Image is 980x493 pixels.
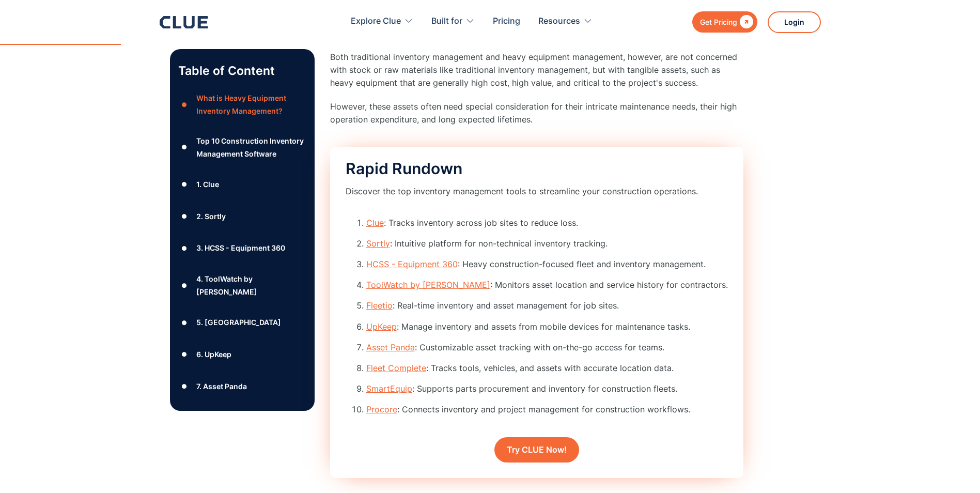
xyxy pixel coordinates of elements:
a: Asset Panda [366,342,415,352]
div: 4. ToolWatch by [PERSON_NAME] [196,272,306,298]
a: SmartEquip [366,383,412,394]
li: : Monitors asset location and service history for contractors. [366,279,728,291]
div: Built for [431,5,462,38]
span: Rapid Rundown [346,159,462,178]
div: 7. Asset Panda [196,380,247,393]
div: ● [178,278,191,293]
li: : Supports parts procurement and inventory for construction fleets. [366,382,728,395]
div: ● [178,378,191,394]
div: ● [178,97,191,113]
p: Table of Content [178,63,306,79]
div: 6. UpKeep [196,348,231,361]
p: However, these assets often need special consideration for their intricate maintenance needs, the... [330,100,743,126]
a: Get Pricing [692,11,757,33]
div: What is Heavy Equipment Inventory Management? [196,91,306,117]
a: ●6. UpKeep [178,347,306,362]
li: : Real-time inventory and asset management for job sites. [366,299,728,312]
div: Resources [538,5,580,38]
div: 2. Sortly [196,210,226,223]
div: ● [178,140,191,155]
a: HCSS - Equipment 360 [366,259,458,269]
div: ● [178,410,191,426]
a: Procore [366,404,397,414]
a: ●3. HCSS - Equipment 360 [178,240,306,256]
a: ●What is Heavy Equipment Inventory Management? [178,91,306,117]
div: ● [178,240,191,256]
a: ●7. Asset Panda [178,378,306,394]
a: Fleetio [366,300,393,311]
a: UpKeep [366,321,397,332]
a: Fleet Complete [366,363,426,373]
div: ● [178,315,191,330]
a: ●2. Sortly [178,209,306,224]
div: ● [178,347,191,362]
p: Both traditional inventory management and heavy equipment management, however, are not concerned ... [330,51,743,90]
a: ●1. Clue [178,177,306,192]
div: 3. HCSS - Equipment 360 [196,241,285,254]
div:  [737,16,753,28]
a: Login [768,11,821,33]
li: : Tracks tools, vehicles, and assets with accurate location data. [366,362,728,375]
div: Top 10 Construction Inventory Management Software [196,134,306,160]
li: : Tracks inventory across job sites to reduce loss. [366,217,728,229]
li: : Heavy construction-focused fleet and inventory management. [366,258,728,271]
a: Sortly [366,238,390,249]
li: : Customizable asset tracking with on-the-go access for teams. [366,341,728,354]
a: ●Top 10 Construction Inventory Management Software [178,134,306,160]
a: ●5. [GEOGRAPHIC_DATA] [178,315,306,330]
p: Discover the top inventory management tools to streamline your construction operations. [346,185,698,198]
li: : Intuitive platform for non-technical inventory tracking. [366,237,728,250]
li: : Connects inventory and project management for construction workflows. [366,403,728,416]
div: Built for [431,5,475,38]
a: Pricing [493,5,520,38]
div: 1. Clue [196,178,219,191]
div: ● [178,209,191,224]
div: Get Pricing [700,16,737,28]
li: : Manage inventory and assets from mobile devices for maintenance tasks. [366,320,728,333]
a: ●8. Fleet Complete [178,410,306,426]
a: ●4. ToolWatch by [PERSON_NAME] [178,272,306,298]
div: ● [178,177,191,192]
div: 5. [GEOGRAPHIC_DATA] [196,316,281,329]
div: Resources [538,5,593,38]
a: Try CLUE Now! [494,437,579,463]
div: Explore Clue [351,5,413,38]
a: Clue [366,218,384,228]
a: ToolWatch by [PERSON_NAME] [366,280,490,290]
div: Explore Clue [351,5,401,38]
